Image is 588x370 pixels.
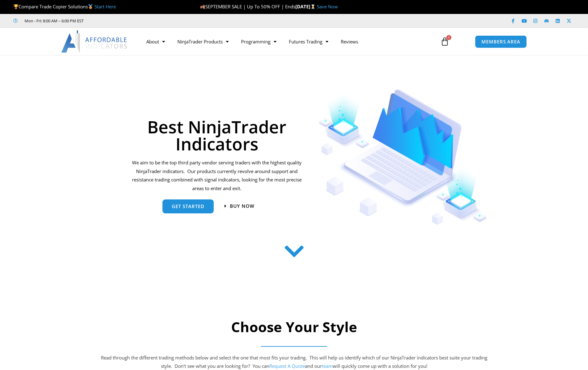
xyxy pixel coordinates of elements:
[319,89,487,225] img: Indicators 1 | Affordable Indicators – NinjaTrader
[92,18,185,24] iframe: Customer reviews powered by Trustpilot
[200,3,295,10] span: SEPTEMBER SALE | Up To 50% OFF | Ends
[225,204,254,208] a: Buy now
[475,35,527,48] a: MEMBERS AREA
[140,34,171,49] a: About
[131,118,303,152] h1: Best NinjaTrader Indicators
[171,34,235,49] a: NinjaTrader Products
[88,4,93,9] img: 🥇
[200,4,205,9] img: 🍂
[235,34,283,49] a: Programming
[140,34,433,49] nav: Menu
[317,3,338,10] a: Save Now
[14,4,18,9] img: 🏆
[446,35,451,40] span: 0
[100,318,488,336] h2: Choose Your Style
[295,3,317,10] strong: [DATE]
[230,204,254,208] span: Buy now
[481,39,520,44] span: MEMBERS AREA
[311,4,315,9] img: ⌛
[131,158,303,193] p: We aim to be the top third party vendor serving traders with the highest quality NinjaTrader indi...
[23,17,84,25] span: Mon - Fri: 8:00 AM – 6:00 PM EST
[172,204,204,209] span: get started
[283,34,335,49] a: Futures Trading
[269,363,305,369] a: Request A Quote
[322,363,333,369] a: team
[431,33,458,51] a: 0
[13,3,116,10] span: Compare Trade Copier Solutions
[61,30,128,53] img: LogoAI | Affordable Indicators – NinjaTrader
[335,34,364,49] a: Reviews
[162,199,214,213] a: get started
[94,3,116,10] a: Start Here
